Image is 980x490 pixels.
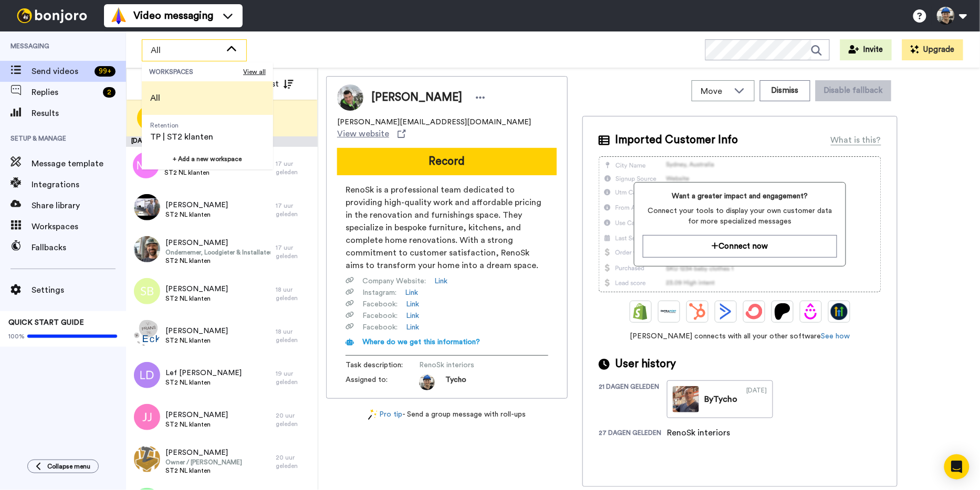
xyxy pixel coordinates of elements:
[134,278,160,304] img: sb.png
[368,409,378,420] img: magic-wand.svg
[362,276,426,286] span: Company Website :
[337,127,406,140] a: View website
[434,276,447,286] a: Link
[165,466,242,475] span: ST2 NL klanten
[150,131,213,143] span: TP | ST2 klanten
[134,320,160,346] img: 8e1b559c-4595-4d3a-a93d-8f646da4a93f.png
[134,236,160,262] img: 3fd340ca-da66-4a4d-a5d2-0884f90cdf19.jpg
[615,132,738,148] span: Imported Customer Info
[661,303,677,320] img: Ontraport
[774,303,791,320] img: Patreon
[165,248,270,257] span: Ondernemer, Loodgieter & Installateur
[405,287,418,298] a: Link
[362,287,397,298] span: Instagram :
[747,386,767,412] div: [DATE]
[165,458,242,466] span: Owner / [PERSON_NAME]
[8,332,25,340] span: 100%
[243,68,266,76] span: View all
[599,331,881,342] span: [PERSON_NAME] connects with all your other software
[276,327,312,344] div: 18 uur geleden
[103,87,116,98] div: 2
[165,326,228,336] span: [PERSON_NAME]
[371,90,462,105] span: [PERSON_NAME]
[110,7,127,24] img: vm-color.svg
[276,369,312,386] div: 19 uur geleden
[704,393,737,406] div: By Tycho
[133,152,159,178] img: mv.png
[406,322,419,333] a: Link
[667,427,730,439] div: RenoSk interiors
[643,235,837,258] button: Connect now
[150,121,213,130] span: Retention
[802,303,819,320] img: Drip
[821,333,850,340] a: See how
[599,382,667,418] div: 21 dagen geleden
[32,65,90,78] span: Send videos
[944,454,969,480] div: Open Intercom Messenger
[149,68,243,76] span: WORKSPACES
[276,243,312,260] div: 17 uur geleden
[165,336,228,345] span: ST2 NL klanten
[406,311,419,321] a: Link
[337,148,557,175] button: Record
[126,136,318,147] div: [DATE]
[746,303,763,320] img: ConvertKit
[47,462,90,471] span: Collapse menu
[840,39,892,60] button: Invite
[831,134,881,146] div: What is this?
[445,375,466,390] span: Tycho
[337,84,363,111] img: Image of Stefan Kacur
[150,92,160,104] span: All
[32,107,126,120] span: Results
[831,303,848,320] img: GoHighLevel
[32,178,126,191] span: Integrations
[362,338,480,346] span: Where do we get this information?
[32,241,126,254] span: Fallbacks
[362,322,398,333] span: Facebook :
[346,375,419,390] span: Assigned to:
[599,429,667,439] div: 27 dagen geleden
[816,80,891,101] button: Disable fallback
[362,299,398,310] span: Facebook :
[142,148,273,169] button: + Add a new workspace
[32,86,99,99] span: Replies
[760,80,810,101] button: Dismiss
[165,210,228,219] span: ST2 NL klanten
[165,420,228,429] span: ST2 NL klanten
[406,299,419,310] a: Link
[165,294,228,303] span: ST2 NL klanten
[27,460,99,473] button: Collapse menu
[165,284,228,294] span: [PERSON_NAME]
[8,319,84,326] span: QUICK START GUIDE
[165,238,270,248] span: [PERSON_NAME]
[902,39,963,60] button: Upgrade
[337,127,389,140] span: View website
[165,257,270,265] span: ST2 NL klanten
[276,453,312,470] div: 20 uur geleden
[615,356,676,372] span: User history
[134,194,160,220] img: 2a64168a-1e4a-4a7d-acdb-b85f2789430f.jpg
[151,44,221,57] span: All
[32,157,126,170] span: Message template
[134,446,160,472] img: ca266957-809d-459e-92e8-bfda5e092c68.png
[13,8,91,23] img: bj-logo-header-white.svg
[632,303,649,320] img: Shopify
[362,311,398,321] span: Facebook :
[701,85,729,98] span: Move
[326,409,568,420] div: - Send a group message with roll-ups
[643,206,837,227] span: Connect your tools to display your own customer data for more specialized messages
[95,66,116,77] div: 99 +
[368,409,403,420] a: Pro tip
[276,201,312,218] div: 17 uur geleden
[32,284,126,296] span: Settings
[419,375,435,390] img: 34d96b7b-0c08-44be-96f5-aaeab419dacb-1756449001.jpg
[667,380,773,418] a: ByTycho[DATE]
[276,411,312,428] div: 20 uur geleden
[276,159,312,176] div: 17 uur geleden
[717,303,734,320] img: ActiveCampaign
[165,200,228,210] span: [PERSON_NAME]
[165,378,242,387] span: ST2 NL klanten
[134,362,160,388] img: ld.png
